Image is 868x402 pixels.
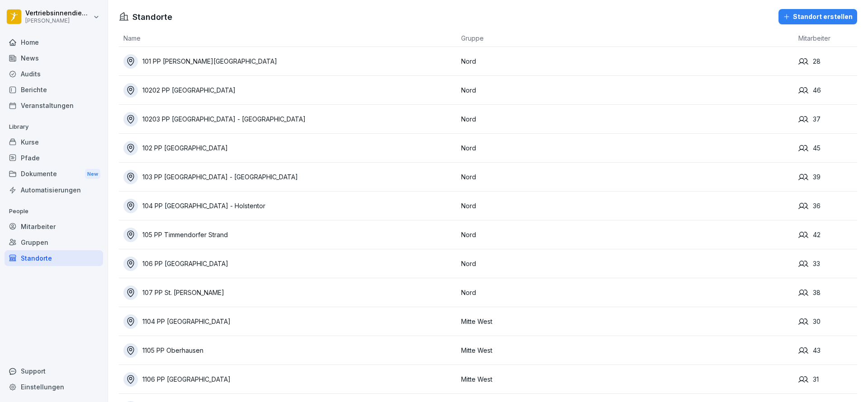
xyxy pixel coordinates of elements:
div: 33 [798,259,857,269]
a: 102 PP [GEOGRAPHIC_DATA] [123,141,457,155]
td: Mitte West [457,307,794,336]
td: Nord [457,134,794,163]
a: 104 PP [GEOGRAPHIC_DATA] - Holstentor [123,199,457,213]
div: 45 [798,143,857,153]
div: 38 [798,288,857,298]
div: 28 [798,56,857,66]
div: 30 [798,317,857,327]
td: Mitte West [457,365,794,394]
div: New [85,169,100,179]
a: 1106 PP [GEOGRAPHIC_DATA] [123,372,457,387]
a: Kurse [5,134,103,150]
a: 101 PP [PERSON_NAME][GEOGRAPHIC_DATA] [123,54,457,69]
p: [PERSON_NAME] [25,18,91,24]
a: 1104 PP [GEOGRAPHIC_DATA] [123,314,457,329]
div: 39 [798,172,857,182]
td: Nord [457,47,794,76]
a: 1105 PP Oberhausen [123,343,457,358]
a: DokumenteNew [5,166,103,182]
a: 10203 PP [GEOGRAPHIC_DATA] - [GEOGRAPHIC_DATA] [123,112,457,126]
a: Home [5,34,103,50]
a: Audits [5,66,103,82]
th: Gruppe [457,30,794,47]
a: 10202 PP [GEOGRAPHIC_DATA] [123,83,457,98]
td: Nord [457,76,794,105]
p: People [5,204,103,219]
a: Gruppen [5,234,103,250]
a: Automatisierungen [5,182,103,198]
a: Berichte [5,82,103,98]
td: Nord [457,249,794,278]
td: Nord [457,105,794,134]
th: Name [119,30,457,47]
div: Support [5,363,103,379]
td: Nord [457,163,794,192]
td: Nord [457,192,794,220]
div: Standort erstellen [783,12,853,22]
div: 37 [798,114,857,124]
td: Nord [457,220,794,249]
a: Veranstaltungen [5,98,103,113]
a: 103 PP [GEOGRAPHIC_DATA] - [GEOGRAPHIC_DATA] [123,170,457,184]
div: 42 [798,230,857,240]
p: Vertriebsinnendienst [25,9,91,17]
a: News [5,50,103,66]
td: Nord [457,278,794,307]
a: Pfade [5,150,103,166]
div: Dokumente [5,166,103,182]
a: 106 PP [GEOGRAPHIC_DATA] [123,257,457,271]
div: 46 [798,85,857,95]
p: Library [5,120,103,134]
a: Einstellungen [5,379,103,395]
div: 31 [798,374,857,384]
th: Mitarbeiter [794,30,857,47]
div: 43 [798,346,857,355]
a: Standorte [5,250,103,266]
a: 107 PP St. [PERSON_NAME] [123,285,457,300]
button: Standort erstellen [778,9,857,24]
a: 105 PP Timmendorfer Strand [123,228,457,242]
div: 36 [798,201,857,211]
td: Mitte West [457,336,794,365]
a: Mitarbeiter [5,219,103,234]
h1: Standorte [132,11,172,23]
